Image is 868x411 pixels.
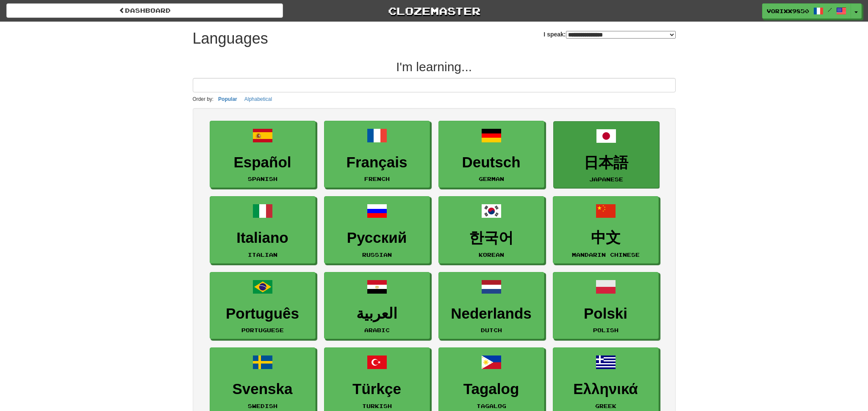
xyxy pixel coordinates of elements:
[481,327,502,333] small: Dutch
[443,154,540,171] h3: Deutsch
[477,403,506,409] small: Tagalog
[248,403,277,409] small: Swedish
[364,176,390,182] small: French
[762,3,851,19] a: vorixx9850 /
[557,381,654,397] h3: Ελληνικά
[324,272,430,339] a: العربيةArabic
[553,272,659,339] a: PolskiPolish
[214,305,311,322] h3: Português
[438,272,544,339] a: NederlandsDutch
[557,230,654,246] h3: 中文
[443,230,540,246] h3: 한국어
[595,403,616,409] small: Greek
[193,96,214,102] small: Order by:
[362,252,392,258] small: Russian
[479,252,504,258] small: Korean
[248,252,277,258] small: Italian
[214,230,311,246] h3: Italiano
[193,60,676,74] h2: I'm learning...
[362,403,392,409] small: Turkish
[553,196,659,264] a: 中文Mandarin Chinese
[214,381,311,397] h3: Svenska
[324,196,430,264] a: РусскийRussian
[364,327,390,333] small: Arabic
[329,305,425,322] h3: العربية
[6,3,283,18] a: dashboard
[438,121,544,188] a: DeutschGerman
[241,327,284,333] small: Portuguese
[593,327,618,333] small: Polish
[296,3,572,18] a: Clozemaster
[558,155,654,171] h3: 日本語
[324,121,430,188] a: FrançaisFrench
[479,176,504,182] small: German
[329,230,425,246] h3: Русский
[828,7,832,13] span: /
[544,30,675,39] label: I speak:
[329,381,425,397] h3: Türkçe
[210,272,316,339] a: PortuguêsPortuguese
[193,30,268,47] h1: Languages
[572,252,640,258] small: Mandarin Chinese
[248,176,277,182] small: Spanish
[210,121,316,188] a: EspañolSpanish
[443,305,540,322] h3: Nederlands
[557,305,654,322] h3: Polski
[210,196,316,264] a: ItalianoItalian
[443,381,540,397] h3: Tagalog
[438,196,544,264] a: 한국어Korean
[216,94,240,104] button: Popular
[589,176,623,182] small: Japanese
[329,154,425,171] h3: Français
[242,94,275,104] button: Alphabetical
[767,7,809,15] span: vorixx9850
[214,154,311,171] h3: Español
[566,31,676,39] select: I speak:
[553,121,659,189] a: 日本語Japanese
